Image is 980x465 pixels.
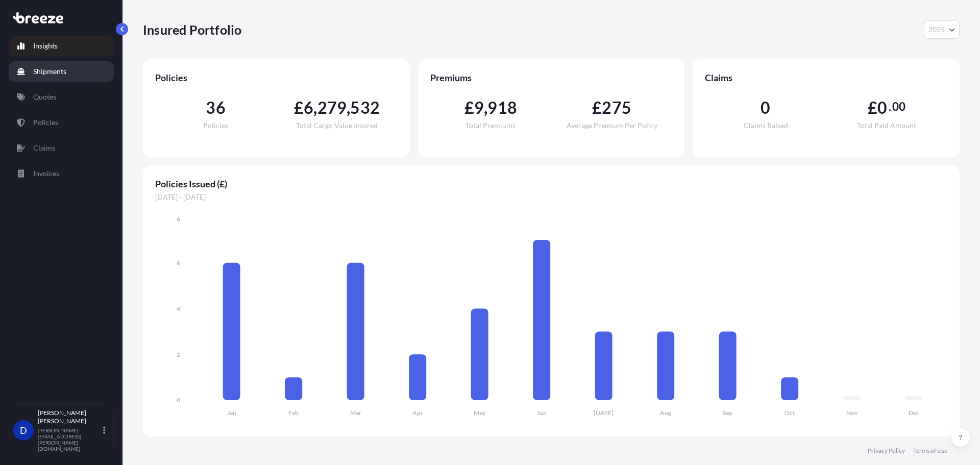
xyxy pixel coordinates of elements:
span: 918 [487,100,517,116]
span: 279 [317,100,347,116]
tspan: 2 [177,351,180,358]
a: Insights [9,36,114,56]
p: Insights [33,41,58,51]
a: Invoices [9,163,114,184]
p: Insured Portfolio [143,21,241,38]
span: , [347,100,350,116]
tspan: Sep [723,409,732,417]
tspan: Jan [227,409,236,417]
tspan: Mar [350,409,361,417]
span: 532 [350,100,380,116]
span: . [889,103,891,111]
tspan: May [474,409,486,417]
tspan: 4 [177,305,180,312]
a: Terms of Use [913,447,947,455]
p: Claims [33,143,55,153]
span: Total Cargo Value Insured [296,122,378,129]
span: Premiums [430,71,673,84]
tspan: Nov [846,409,858,417]
p: Invoices [33,168,59,179]
span: 9 [474,100,484,116]
button: Year Selector [924,20,960,39]
a: Policies [9,112,114,133]
span: Total Paid Amount [857,122,916,129]
p: Quotes [33,92,56,102]
tspan: Jun [537,409,547,417]
span: Claims Raised [744,122,788,129]
tspan: 6 [177,259,180,266]
span: Policies Issued (£) [155,178,947,190]
a: Shipments [9,61,114,82]
span: £ [868,100,877,116]
span: 0 [761,100,770,116]
a: Claims [9,138,114,158]
span: D [20,425,27,435]
span: Policies [203,122,228,129]
span: Claims [705,71,947,84]
tspan: 0 [177,396,180,404]
span: , [313,100,317,116]
tspan: [DATE] [594,409,614,417]
p: Shipments [33,66,66,77]
p: [PERSON_NAME][EMAIL_ADDRESS][PERSON_NAME][DOMAIN_NAME] [38,427,101,452]
span: 00 [892,103,905,111]
span: [DATE] - [DATE] [155,192,947,202]
span: 6 [304,100,313,116]
span: £ [294,100,304,116]
span: 2025 [928,25,945,35]
span: Policies [155,71,398,84]
a: Quotes [9,87,114,107]
span: £ [592,100,602,116]
a: Privacy Policy [868,447,905,455]
tspan: Oct [785,409,795,417]
span: Total Premiums [465,122,516,129]
tspan: Aug [660,409,672,417]
p: Policies [33,117,58,128]
span: , [484,100,487,116]
span: 0 [877,100,887,116]
span: £ [464,100,474,116]
tspan: Feb [288,409,299,417]
span: 36 [206,100,225,116]
tspan: 8 [177,215,180,223]
tspan: Apr [412,409,423,417]
span: 275 [602,100,631,116]
tspan: Dec [909,409,919,417]
p: [PERSON_NAME] [PERSON_NAME] [38,409,101,425]
span: Average Premium Per Policy [567,122,657,129]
